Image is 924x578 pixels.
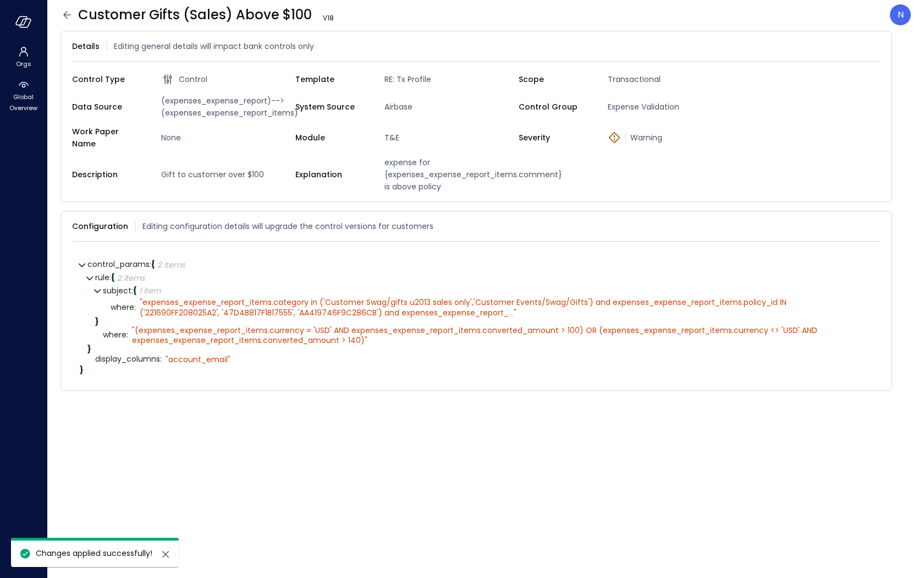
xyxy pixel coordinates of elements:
[295,101,367,113] span: System Source
[295,168,367,181] span: Explanation
[509,307,514,318] span: ...
[142,220,433,232] span: Editing configuration details will upgrade the control versions for customers
[295,132,367,144] span: Module
[166,355,230,364] div: " account_email"
[140,297,789,318] span: expenses_expense_report_items.category in ('Customer Swag/gifts u2013 sales only','Customer Event...
[87,259,151,270] span: control_params
[72,73,144,85] span: Control Type
[117,274,145,282] div: 2 items
[95,318,873,325] div: }
[87,345,873,353] div: }
[111,303,136,312] span: where
[134,302,136,313] span: :
[140,297,859,317] div: " "
[318,13,338,24] span: V 18
[72,168,144,181] span: Description
[603,73,742,85] span: Transactional
[111,272,115,283] span: {
[72,101,144,113] span: Data Source
[519,101,590,113] span: Control Group
[7,91,40,113] span: Global Overview
[132,325,859,345] div: " (expenses_expense_report_items.currency = 'USD' AND expenses_expense_report_items.converted_amo...
[72,220,128,232] span: Configuration
[380,101,519,113] span: Airbase
[603,101,742,113] span: Expense Validation
[103,285,133,296] span: subject
[380,156,519,193] span: expense for {expenses_expense_report_items.comment} is above policy
[157,168,295,181] span: Gift to customer over $100
[519,73,590,85] span: Scope
[2,77,45,114] div: Global Overview
[608,132,742,144] div: Warning
[109,272,111,283] span: :
[157,261,185,269] div: 2 items
[159,548,172,561] button: close
[295,73,367,85] span: Template
[133,285,137,296] span: {
[95,272,111,283] span: rule
[380,73,519,85] span: RE: Tx Profile
[157,95,295,119] span: (expenses_expense_report)-->(expenses_expense_report_items)
[16,58,31,69] span: Orgs
[151,259,155,270] span: {
[380,132,519,144] span: T&E
[80,366,873,374] div: }
[95,355,162,363] span: display_columns
[160,353,162,364] span: :
[150,259,151,270] span: :
[2,44,45,70] div: Orgs
[519,132,590,144] span: Severity
[72,126,144,150] span: Work Paper Name
[131,285,133,296] span: :
[161,73,295,86] div: Control
[898,8,904,21] p: N
[890,4,911,25] div: Noy Vadai
[127,329,128,340] span: :
[72,40,100,52] span: Details
[78,6,338,24] span: Customer Gifts (Sales) Above $100
[114,40,314,52] span: Editing general details will impact bank controls only
[157,132,295,144] span: None
[139,287,161,295] div: 1 item
[36,548,152,559] span: Changes applied successfully!
[103,331,128,339] span: where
